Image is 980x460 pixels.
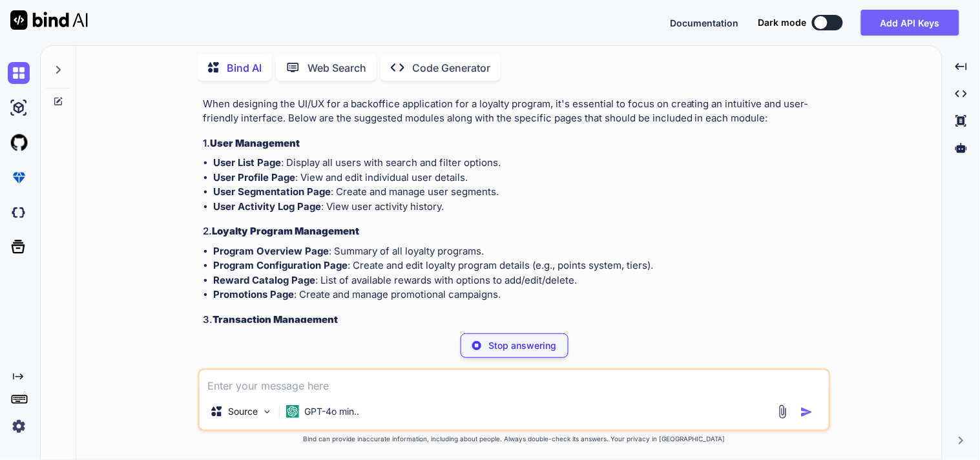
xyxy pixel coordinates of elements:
p: When designing the UI/UX for a backoffice application for a loyalty program, it's essential to fo... [203,97,828,126]
h3: 1. [203,136,828,151]
strong: Loyalty Program Management [212,225,359,237]
strong: User Management [210,137,300,149]
strong: User Activity Log Page [213,200,321,213]
button: Add API Keys [861,10,959,36]
img: ai-studio [8,97,30,119]
span: Dark mode [758,16,807,29]
li: : Create and manage promotional campaigns. [213,287,828,302]
img: GPT-4o mini [286,405,299,418]
strong: Program Configuration Page [213,259,348,271]
img: chat [8,62,30,84]
button: Documentation [671,16,739,30]
span: Documentation [671,17,739,28]
p: Source [228,405,258,418]
strong: Transaction Management [213,313,338,326]
img: Bind AI [10,10,88,30]
li: : Summary of all loyalty programs. [213,244,828,259]
li: : List of available rewards with options to add/edit/delete. [213,273,828,288]
strong: User Segmentation Page [213,185,331,198]
li: : View user activity history. [213,200,828,214]
p: Bind AI [227,60,262,76]
strong: User Profile Page [213,171,295,183]
img: Pick Models [262,406,273,417]
p: Code Generator [412,60,490,76]
img: darkCloudIdeIcon [8,202,30,224]
h3: 2. [203,224,828,239]
li: : View and edit individual user details. [213,171,828,185]
li: : Display all users with search and filter options. [213,156,828,171]
strong: Program Overview Page [213,245,329,257]
p: Stop answering [489,339,557,352]
li: : Create and edit loyalty program details (e.g., points system, tiers). [213,258,828,273]
p: Bind can provide inaccurate information, including about people. Always double-check its answers.... [198,434,831,444]
p: GPT-4o min.. [304,405,359,418]
img: attachment [775,404,790,419]
li: : Create and manage user segments. [213,185,828,200]
img: settings [8,415,30,437]
img: githubLight [8,132,30,154]
p: Web Search [308,60,366,76]
strong: Reward Catalog Page [213,274,315,286]
strong: Promotions Page [213,288,294,300]
img: premium [8,167,30,189]
img: icon [800,406,813,419]
strong: User List Page [213,156,281,169]
h3: 3. [203,313,828,328]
